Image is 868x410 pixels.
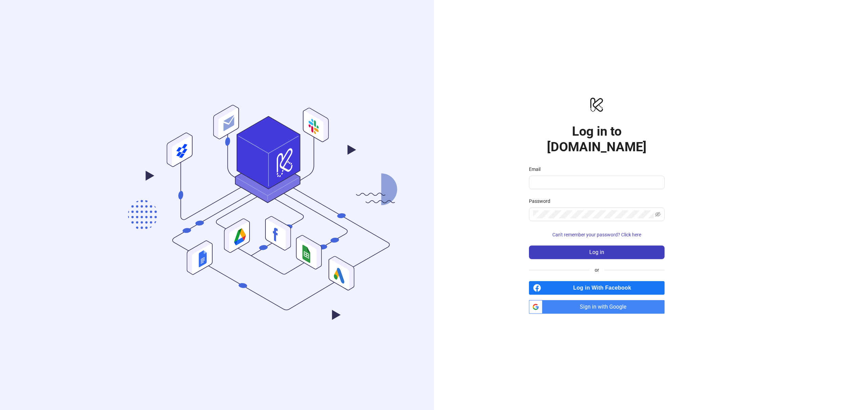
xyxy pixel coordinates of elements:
a: Log in With Facebook [529,281,665,295]
span: Sign in with Google [545,300,665,314]
input: Password [533,210,654,218]
label: Email [529,165,545,173]
button: Log in [529,246,665,259]
span: Log in [589,249,604,255]
button: Can't remember your password? Click here [529,229,665,240]
input: Email [533,178,659,187]
span: or [589,266,605,274]
a: Can't remember your password? Click here [529,232,665,237]
span: Can't remember your password? Click here [552,232,641,237]
span: eye-invisible [655,212,660,217]
label: Password [529,197,555,205]
span: Log in With Facebook [544,281,665,295]
a: Sign in with Google [529,300,665,314]
h1: Log in to [DOMAIN_NAME] [529,123,665,155]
